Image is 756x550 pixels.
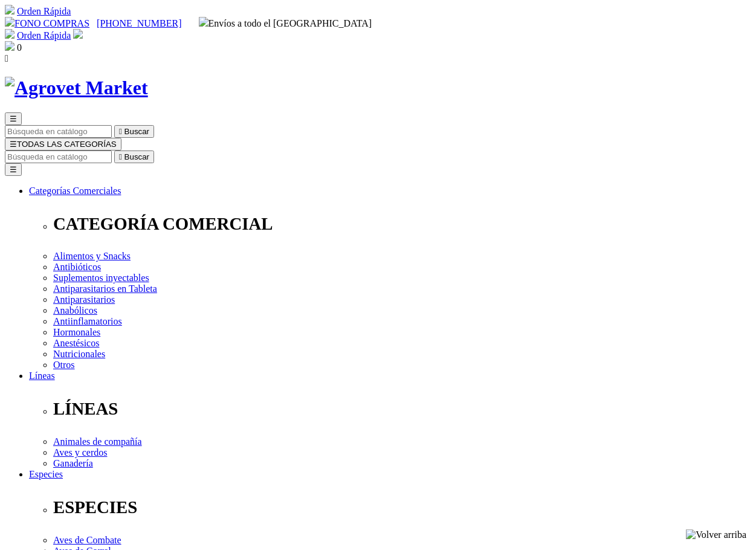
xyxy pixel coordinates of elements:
a: Antiinflamatorios [53,316,122,326]
span: Buscar [124,127,149,136]
a: Aves y cerdos [53,447,107,458]
a: Líneas [29,370,55,381]
a: Aves de Combate [53,535,121,545]
span: 0 [17,42,22,53]
a: Animales de compañía [53,436,142,447]
a: Antiparasitarios [53,294,115,305]
a: Categorías Comerciales [29,186,121,196]
a: Nutricionales [53,349,105,359]
a: Alimentos y Snacks [53,251,131,261]
a: Suplementos inyectables [53,273,149,283]
a: Orden Rápida [17,30,71,40]
button:  Buscar [114,150,154,163]
span: ☰ [10,140,17,149]
i:  [119,127,122,136]
a: Acceda a su cuenta de cliente [73,30,83,40]
button: ☰ [5,163,22,176]
input: Buscar [5,125,112,138]
img: user.svg [73,29,83,39]
a: FONO COMPRAS [5,18,89,28]
button: ☰TODAS LAS CATEGORÍAS [5,138,121,150]
img: shopping-cart.svg [5,5,15,15]
p: CATEGORÍA COMERCIAL [53,214,751,234]
a: Anabólicos [53,305,97,315]
i:  [5,53,8,63]
span: Buscar [124,152,149,161]
img: shopping-bag.svg [5,41,15,51]
img: Volver arriba [686,529,746,540]
a: Especies [29,469,63,479]
p: LÍNEAS [53,399,751,419]
a: Hormonales [53,327,100,337]
a: [PHONE_NUMBER] [97,18,181,28]
img: delivery-truck.svg [199,17,208,27]
i:  [119,152,122,161]
button: ☰ [5,112,22,125]
a: Ganadería [53,458,93,468]
a: Anestésicos [53,338,99,348]
a: Otros [53,360,75,370]
button:  Buscar [114,125,154,138]
img: shopping-cart.svg [5,29,15,39]
a: Antibióticos [53,262,101,272]
span: Envíos a todo el [GEOGRAPHIC_DATA] [199,18,372,28]
span: ☰ [10,114,17,123]
p: ESPECIES [53,497,751,517]
a: Orden Rápida [17,6,71,16]
a: Antiparasitarios en Tableta [53,283,157,294]
input: Buscar [5,150,112,163]
img: Agrovet Market [5,77,148,99]
img: phone.svg [5,17,15,27]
